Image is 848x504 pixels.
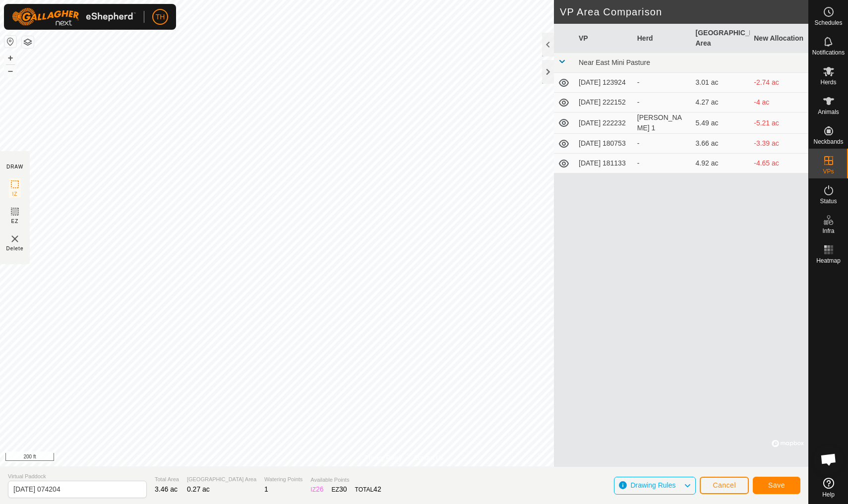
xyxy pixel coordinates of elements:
[4,65,16,77] button: –
[813,139,843,145] span: Neckbands
[310,476,381,484] span: Available Points
[812,50,845,56] span: Notifications
[750,112,808,134] td: -5.21 ac
[187,475,256,484] span: [GEOGRAPHIC_DATA] Area
[809,474,848,502] a: Help
[22,36,34,48] button: Map Layers
[822,228,834,234] span: Infra
[750,24,808,53] th: New Allocation
[355,484,381,495] div: TOTAL
[155,485,178,493] span: 3.46 ac
[9,233,21,245] img: VP
[6,245,24,252] span: Delete
[187,485,210,493] span: 0.27 ac
[814,445,844,474] div: Open chat
[4,36,16,48] button: Reset Map
[365,453,402,462] a: Privacy Policy
[692,93,750,112] td: 4.27 ac
[820,79,836,85] span: Herds
[750,73,808,93] td: -2.74 ac
[12,8,136,26] img: Gallagher Logo
[692,134,750,154] td: 3.66 ac
[814,20,842,26] span: Schedules
[753,477,800,494] button: Save
[637,77,688,88] div: -
[818,109,839,115] span: Animals
[633,24,692,53] th: Herd
[332,484,347,495] div: EZ
[575,93,633,112] td: [DATE] 222152
[156,12,165,22] span: TH
[822,492,835,498] span: Help
[637,158,688,168] div: -
[692,24,750,53] th: [GEOGRAPHIC_DATA] Area
[339,485,347,493] span: 30
[768,481,785,489] span: Save
[575,134,633,154] td: [DATE] 180753
[6,163,23,170] div: DRAW
[414,453,443,462] a: Contact Us
[560,6,808,18] h2: VP Area Comparison
[575,73,633,93] td: [DATE] 123924
[12,190,18,198] span: IZ
[264,485,268,493] span: 1
[8,472,147,481] span: Virtual Paddock
[750,93,808,112] td: -4 ac
[575,24,633,53] th: VP
[692,112,750,134] td: 5.49 ac
[310,484,323,495] div: IZ
[820,198,837,204] span: Status
[575,154,633,173] td: [DATE] 181133
[713,481,736,489] span: Cancel
[11,218,19,225] span: EZ
[637,97,688,108] div: -
[630,481,675,489] span: Drawing Rules
[579,58,650,66] span: Near East Mini Pasture
[816,258,841,264] span: Heatmap
[692,73,750,93] td: 3.01 ac
[700,477,749,494] button: Cancel
[823,168,834,174] span: VPs
[750,154,808,173] td: -4.65 ac
[373,485,381,493] span: 42
[637,138,688,149] div: -
[637,112,688,133] div: [PERSON_NAME] 1
[692,154,750,173] td: 4.92 ac
[4,52,16,64] button: +
[264,475,303,484] span: Watering Points
[155,475,179,484] span: Total Area
[750,134,808,154] td: -3.39 ac
[316,485,324,493] span: 26
[575,112,633,134] td: [DATE] 222232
